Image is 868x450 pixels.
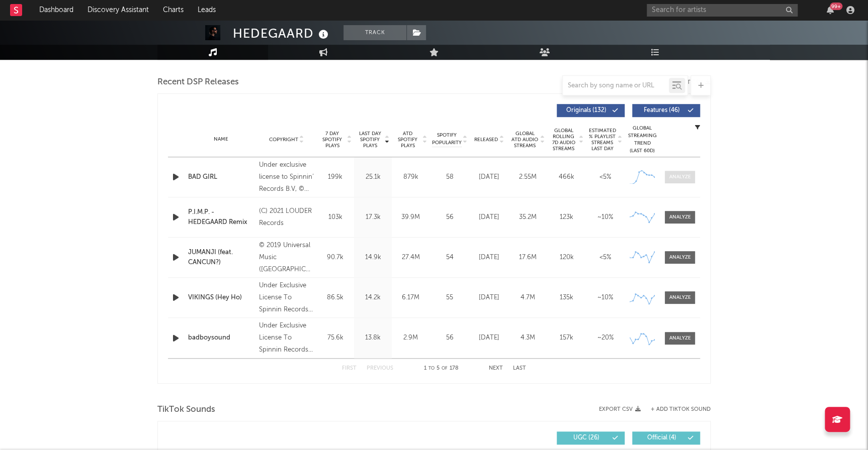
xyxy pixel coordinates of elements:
[651,407,711,412] button: + Add TikTok Sound
[511,172,545,182] div: 2.55M
[472,212,506,222] div: [DATE]
[489,366,503,371] button: Next
[269,137,298,143] span: Copyright
[394,172,427,182] div: 879k
[632,431,700,444] button: Official(4)
[563,82,669,90] input: Search by song name or URL
[394,253,427,263] div: 27.4M
[432,253,467,263] div: 54
[511,293,545,303] div: 4.7M
[233,25,331,42] div: HEDEGAARD
[472,172,506,182] div: [DATE]
[319,131,345,149] span: 7 Day Spotify Plays
[188,136,254,143] div: Name
[632,104,700,117] button: Features(46)
[432,212,467,222] div: 56
[474,137,498,143] span: Released
[588,212,622,222] div: ~ 10 %
[367,366,393,371] button: Previous
[588,128,616,152] span: Estimated % Playlist Streams Last Day
[413,363,469,375] div: 1 5 178
[511,212,545,222] div: 35.2M
[319,333,352,343] div: 75.6k
[394,131,421,149] span: ATD Spotify Plays
[157,404,215,416] span: TikTok Sounds
[827,6,834,14] button: 99+
[319,172,352,182] div: 199k
[472,333,506,343] div: [DATE]
[588,333,622,343] div: ~ 20 %
[511,333,545,343] div: 4.3M
[511,131,539,149] span: Global ATD Audio Streams
[563,435,610,441] span: UGC ( 26 )
[259,280,314,316] div: Under Exclusive License To Spinnin Records, © 2024 OneHundred - Car Music
[550,128,577,152] span: Global Rolling 7D Audio Streams
[550,293,583,303] div: 135k
[557,431,625,444] button: UGC(26)
[394,333,427,343] div: 2.9M
[188,293,254,303] a: VIKINGS (Hey Ho)
[319,212,352,222] div: 103k
[342,366,357,371] button: First
[357,333,389,343] div: 13.8k
[627,125,657,155] div: Global Streaming Trend (Last 60D)
[259,320,314,356] div: Under Exclusive License To Spinnin Records, © 2025 OneHundred / Car Music
[428,366,435,371] span: to
[188,172,254,182] a: BAD GIRL
[830,3,842,10] div: 99 +
[588,293,622,303] div: ~ 10 %
[343,25,406,40] button: Track
[432,172,467,182] div: 58
[442,366,448,371] span: of
[550,333,583,343] div: 157k
[550,172,583,182] div: 466k
[259,205,314,230] div: (C) 2021 LOUDER Records
[472,253,506,263] div: [DATE]
[550,212,583,222] div: 123k
[511,253,545,263] div: 17.6M
[588,253,622,263] div: <5%
[647,4,798,17] input: Search for artists
[639,107,685,114] span: Features ( 46 )
[357,172,389,182] div: 25.1k
[599,406,641,412] button: Export CSV
[394,293,427,303] div: 6.17M
[188,333,254,343] a: badboysound
[319,253,352,263] div: 90.7k
[394,212,427,222] div: 39.9M
[432,293,467,303] div: 55
[188,207,254,227] a: P.I.M.P. - HEDEGAARD Remix
[550,253,583,263] div: 120k
[563,107,610,114] span: Originals ( 132 )
[259,159,314,195] div: Under exclusive license to Spinnin’ Records B.V, © 2025 OneHundred - Car Music
[639,435,685,441] span: Official ( 4 )
[588,172,622,182] div: <5%
[432,132,462,147] span: Spotify Popularity
[357,131,383,149] span: Last Day Spotify Plays
[188,248,254,267] a: JUMANJI (feat. CANCUN?)
[641,407,711,412] button: + Add TikTok Sound
[319,293,352,303] div: 86.5k
[357,212,389,222] div: 17.3k
[513,366,526,371] button: Last
[259,240,314,276] div: © 2019 Universal Music ([GEOGRAPHIC_DATA]) A/S
[357,253,389,263] div: 14.9k
[557,104,625,117] button: Originals(132)
[432,333,467,343] div: 56
[472,293,506,303] div: [DATE]
[357,293,389,303] div: 14.2k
